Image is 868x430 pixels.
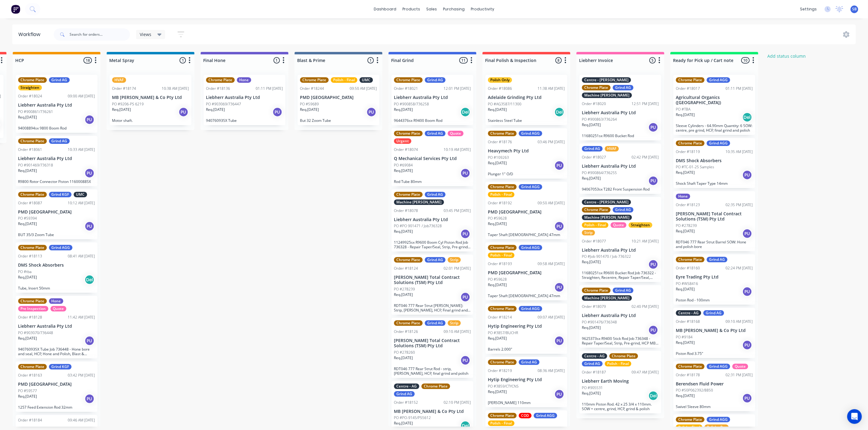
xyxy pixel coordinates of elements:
[68,147,95,152] div: 10:33 AM [DATE]
[18,115,37,120] p: Req. [DATE]
[18,192,47,197] div: Chrome Plate
[579,285,661,348] div: Chrome PlateGrind AGMachine [PERSON_NAME]Order #1807902:40 PM [DATE]Liebherr Australia Pty LtdPO ...
[707,140,730,146] div: Grind AGG
[488,86,512,91] div: Order #18086
[676,170,695,175] p: Req. [DATE]
[460,355,470,365] div: PU
[18,298,47,304] div: Chrome Plate
[488,245,517,250] div: Chrome Plate
[703,310,724,316] div: Grind AG
[726,86,753,91] div: 01:11 PM [DATE]
[297,75,379,125] div: Chrome PlatePolish - FinalUMCOrder #1824409:50 AM [DATE]PMD [GEOGRAPHIC_DATA]PO #59689Req.[DATE]P...
[582,101,606,107] div: Order #18020
[676,77,704,83] div: Chrome Plate
[300,95,377,100] p: PMD [GEOGRAPHIC_DATA]
[448,131,463,136] div: Quote
[488,155,509,160] p: PO #109263
[676,351,753,356] p: Piston Rod 3.75"
[394,86,418,91] div: Order #18021
[764,52,809,60] button: Add status column
[676,319,700,324] div: Order #18168
[648,176,658,186] div: PU
[488,210,565,215] p: PMD [GEOGRAPHIC_DATA]
[394,147,418,152] div: Order #18074
[676,310,701,316] div: Centre - AG
[488,315,512,320] div: Order #18214
[488,107,507,112] p: Req. [DATE]
[85,221,94,231] div: PU
[519,245,542,250] div: Grind AGG
[582,170,617,176] p: PO #900864/736255
[18,162,53,168] p: PO #901469/736318
[488,184,517,190] div: Chrome Plate
[579,144,661,194] div: Grind AGHVAFOrder #1802702:42 PM [DATE]Liebherr Australia Pty LtdPO #900864/736255Req.[DATE]PU940...
[68,93,95,99] div: 09:00 AM [DATE]
[488,221,507,227] p: Req. [DATE]
[538,315,565,320] div: 09:07 AM [DATE]
[852,6,857,12] span: SB
[18,275,37,280] p: Req. [DATE]
[18,210,95,215] p: PMD [GEOGRAPHIC_DATA]
[366,107,376,117] div: PU
[582,254,631,259] p: PO #Job 901470 / Job 736322
[18,245,47,250] div: Chrome Plate
[425,192,445,197] div: Grind AG
[18,263,95,268] p: DMS Shock Absorbers
[18,232,95,237] p: BUT 35/3 Zoom Tube
[676,202,700,208] div: Order #18123
[488,232,565,237] p: Taper Shaft [DEMOGRAPHIC_DATA] 47mm
[359,77,373,83] div: UMC
[609,353,638,359] div: Chrome Plate
[488,336,507,341] p: Req. [DATE]
[394,223,442,229] p: PO #PO 901471 / Job736328
[582,248,659,253] p: Liebherr Australia Pty Ltd
[488,293,565,298] p: Taper Shaft [DEMOGRAPHIC_DATA] 47mm
[742,340,752,350] div: PU
[394,338,471,348] p: [PERSON_NAME] Total Contract Solutions (TSM) Pty Ltd
[488,261,512,267] div: Order #18193
[206,118,283,123] p: 94076093SX Tube
[554,161,564,170] div: PU
[112,77,126,83] div: HVAF
[18,315,42,320] div: Order #18128
[18,126,95,130] p: 94008894sx 9800 Boom Rod
[742,287,752,297] div: PU
[488,200,512,206] div: Order #18192
[582,187,659,191] p: 94067053sx T282 Front Suspension Rod
[49,245,72,250] div: Grind AGG
[676,334,693,340] p: PO #9184
[300,86,324,91] div: Order #18244
[519,306,542,312] div: Grind AGG
[18,216,37,221] p: PO #59394
[394,95,471,100] p: Liebherr Australia Pty Ltd
[85,168,94,178] div: PU
[49,192,71,197] div: Grind KGF
[50,306,66,312] div: Quote
[448,257,461,263] div: Strip
[676,281,698,286] p: PO #WS8416
[300,118,377,123] p: But 32 Zoom Tube
[582,117,617,122] p: PO #900863/736264
[350,86,377,91] div: 09:50 AM [DATE]
[488,277,507,282] p: PO #59628
[162,86,189,91] div: 10:38 AM [DATE]
[16,242,97,293] div: Chrome PlateGrind AGGOrder #1811308:41 AM [DATE]DMS Shock AbsorbersPO #tbaReq.[DATE]DelTube, Inse...
[178,107,188,117] div: PU
[676,328,753,333] p: MB [PERSON_NAME] & Co Pty Ltd
[676,211,753,222] p: [PERSON_NAME] Total Contract Solutions (TSM) Pty Ltd
[237,77,251,83] div: Hone
[206,95,283,100] p: Liebherr Australia Pty Ltd
[394,275,471,285] p: [PERSON_NAME] Total Contract Solutions (TSM) Pty Ltd
[582,110,659,115] p: Liebherr Australia Pty Ltd
[582,85,610,90] div: Chrome Plate
[582,271,659,280] p: 11680251sx R9600 Bucket Rod Job 736322 - Straighten, Recentre, Repair Taper/Seal, Strip, Pre-grin...
[49,298,63,304] div: Hone
[488,172,565,176] p: Plunger 1" O/D
[582,259,601,265] p: Req. [DATE]
[444,147,471,152] div: 10:19 AM [DATE]
[18,221,37,227] p: Req. [DATE]
[112,101,144,107] p: PO #9206-PS 6219
[579,75,661,140] div: Centre - [PERSON_NAME]Chrome PlateGrind AGMachine [PERSON_NAME]Order #1802012:51 PM [DATE]Liebher...
[676,240,753,249] p: RDT046 777 Rear Strut Barrel SOW: Hone and polish bore
[582,295,632,301] div: Machine [PERSON_NAME]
